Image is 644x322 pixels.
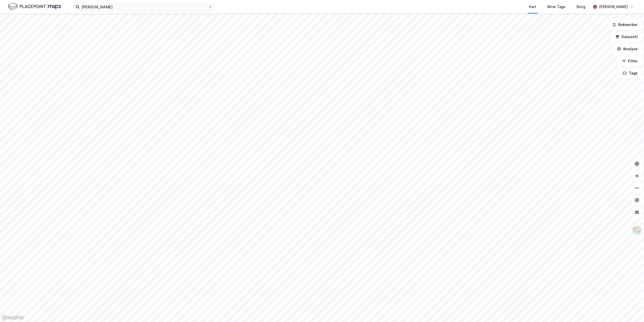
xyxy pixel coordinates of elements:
div: Kart [529,4,536,10]
div: Mine Tags [547,4,565,10]
img: logo.f888ab2527a4732fd821a326f86c7f29.svg [8,2,61,11]
div: Bolig [577,4,585,10]
div: [PERSON_NAME] [599,4,628,10]
iframe: Chat Widget [619,298,644,322]
input: Søk på adresse, matrikkel, gårdeiere, leietakere eller personer [80,3,208,11]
